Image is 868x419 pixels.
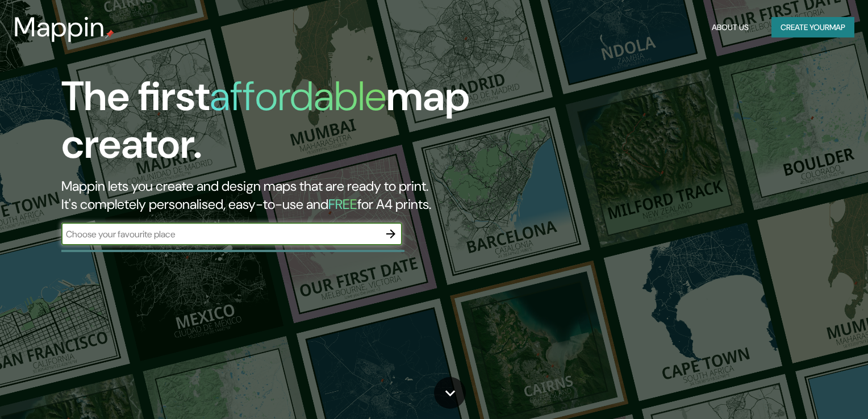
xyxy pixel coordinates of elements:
button: About Us [707,17,753,38]
button: Create yourmap [771,17,854,38]
h1: The first map creator. [61,73,495,177]
h5: FREE [328,195,357,213]
h3: Mappin [14,11,105,43]
img: mappin-pin [105,30,114,39]
input: Choose your favourite place [61,228,379,241]
h2: Mappin lets you create and design maps that are ready to print. It's completely personalised, eas... [61,177,495,213]
h1: affordable [210,70,386,123]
